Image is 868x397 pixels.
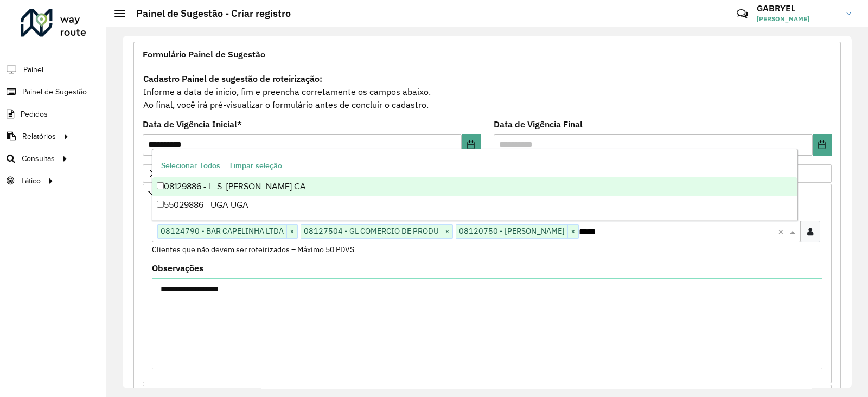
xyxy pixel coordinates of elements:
[143,73,322,84] strong: Cadastro Painel de sugestão de roteirização:
[301,225,442,238] span: 08127504 - GL COMERCIO DE PRODU
[152,196,797,214] div: 55029886 - UGA UGA
[152,149,798,221] ng-dropdown-panel: Options list
[143,50,265,59] span: Formulário Painel de Sugestão
[286,225,297,238] span: ×
[731,2,754,25] a: Contato Rápido
[442,225,452,238] span: ×
[21,108,48,120] span: Pedidos
[152,245,354,254] small: Clientes que não devem ser roteirizados – Máximo 50 PDVS
[23,64,43,75] span: Painel
[156,157,225,174] button: Selecionar Todos
[567,225,578,238] span: ×
[143,118,242,131] label: Data de Vigência Inicial
[143,72,832,112] div: Informe a data de inicio, fim e preencha corretamente os campos abaixo. Ao final, você irá pré-vi...
[757,14,838,24] span: [PERSON_NAME]
[813,134,832,156] button: Choose Date
[143,184,832,202] a: Preservar Cliente - Devem ficar no buffer, não roteirizar
[22,153,55,164] span: Consultas
[225,157,287,174] button: Limpar seleção
[22,86,87,98] span: Painel de Sugestão
[757,3,838,14] h3: GABRYEL
[22,131,56,142] span: Relatórios
[21,175,41,187] span: Tático
[456,225,567,238] span: 08120750 - [PERSON_NAME]
[152,177,797,196] div: 08129886 - L. S. [PERSON_NAME] CA
[143,202,832,383] div: Preservar Cliente - Devem ficar no buffer, não roteirizar
[143,164,832,183] a: Priorizar Cliente - Não podem ficar no buffer
[778,225,787,238] span: Clear all
[158,225,286,238] span: 08124790 - BAR CAPELINHA LTDA
[152,261,203,274] label: Observações
[125,8,291,20] h2: Painel de Sugestão - Criar registro
[462,134,481,156] button: Choose Date
[494,118,583,131] label: Data de Vigência Final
